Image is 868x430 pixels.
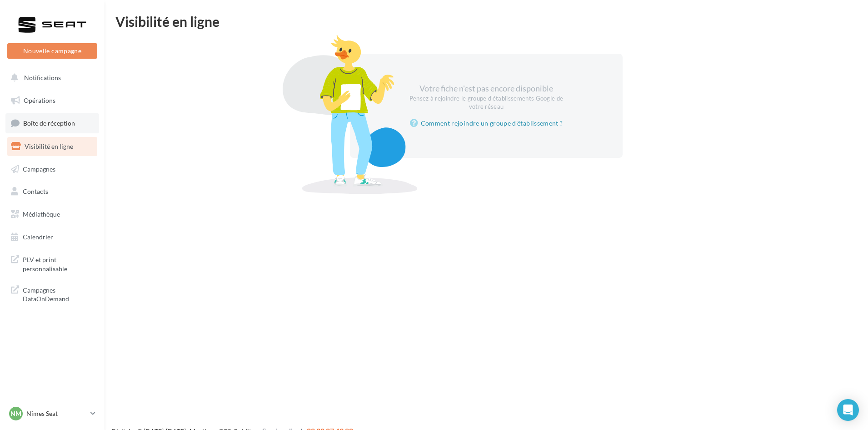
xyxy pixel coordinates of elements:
[23,253,94,273] span: PLV et print personnalisable
[5,250,99,277] a: PLV et print personnalisable
[5,91,99,110] a: Opérations
[5,160,99,179] a: Campagnes
[10,409,21,418] span: Nm
[7,405,97,422] a: Nm Nîmes Seat
[5,205,99,224] a: Médiathèque
[408,95,564,111] div: Pensez à rejoindre le groupe d'établissements Google de votre réseau
[5,137,99,156] a: Visibilité en ligne
[23,210,60,218] span: Médiathèque
[5,280,99,307] a: Campagnes DataOnDemand
[115,15,857,28] div: Visibilité en ligne
[23,284,94,304] span: Campagnes DataOnDemand
[5,182,99,201] a: Contacts
[5,113,99,133] a: Boîte de réception
[23,119,75,127] span: Boîte de réception
[7,43,97,59] button: Nouvelle campagne
[5,228,99,247] a: Calendrier
[837,399,859,421] div: Open Intercom Messenger
[26,409,87,418] p: Nîmes Seat
[23,165,55,172] span: Campagnes
[25,142,73,150] span: Visibilité en ligne
[23,233,53,241] span: Calendrier
[23,187,48,195] span: Contacts
[408,83,564,111] div: Votre fiche n'est pas encore disponible
[5,68,95,87] button: Notifications
[410,118,563,129] a: Comment rejoindre un groupe d'établissement ?
[24,96,55,104] span: Opérations
[24,74,61,81] span: Notifications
